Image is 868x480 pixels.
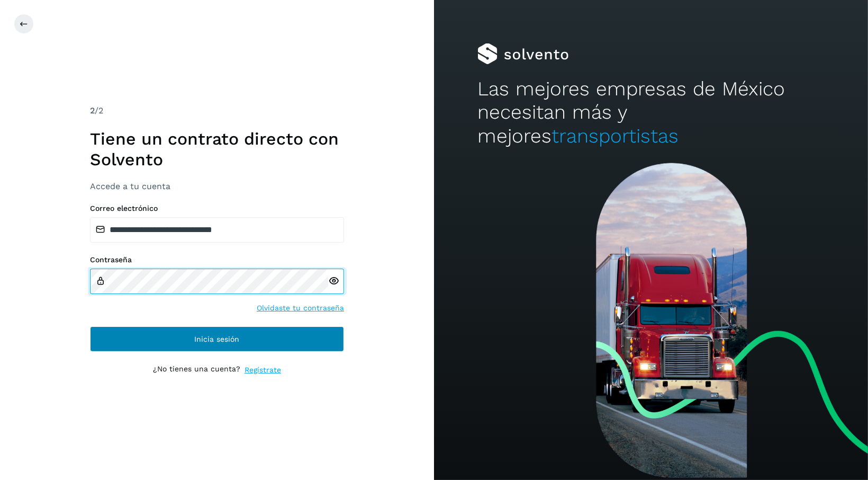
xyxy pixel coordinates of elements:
span: 2 [90,105,95,115]
button: Inicia sesión [90,326,344,352]
label: Contraseña [90,255,344,264]
span: transportistas [551,125,679,147]
span: Inicia sesión [195,335,240,343]
a: Olvidaste tu contraseña [257,303,344,314]
div: /2 [90,104,344,117]
a: Regístrate [245,365,281,376]
h2: Las mejores empresas de México necesitan más y mejores [477,77,825,148]
h3: Accede a tu cuenta [90,181,344,191]
p: ¿No tienes una cuenta? [153,365,240,376]
h1: Tiene un contrato directo con Solvento [90,129,344,170]
label: Correo electrónico [90,204,344,213]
